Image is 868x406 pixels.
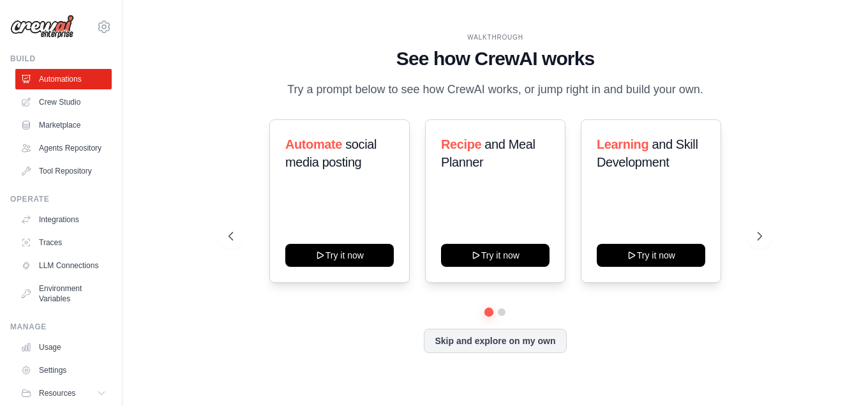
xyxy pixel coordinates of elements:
a: Agents Repository [15,138,112,158]
img: Logo [10,15,74,39]
a: Settings [15,360,112,380]
div: Manage [10,322,112,332]
button: Resources [15,383,112,403]
span: and Meal Planner [441,137,535,169]
a: Tool Repository [15,161,112,181]
div: Build [10,54,112,64]
button: Try it now [285,244,394,267]
a: Automations [15,69,112,89]
div: WALKTHROUGH [228,33,761,42]
a: Environment Variables [15,278,112,309]
div: Operate [10,194,112,204]
a: Usage [15,337,112,357]
button: Try it now [441,244,550,267]
span: Learning [597,137,648,151]
a: Traces [15,232,112,253]
a: Integrations [15,209,112,230]
a: Crew Studio [15,92,112,112]
span: Automate [285,137,342,151]
button: Try it now [597,244,705,267]
h1: See how CrewAI works [228,47,761,70]
a: LLM Connections [15,255,112,276]
span: Resources [39,388,75,398]
span: and Skill Development [597,137,698,169]
p: Try a prompt below to see how CrewAI works, or jump right in and build your own. [281,80,710,99]
span: Recipe [441,137,481,151]
a: Marketplace [15,115,112,135]
button: Skip and explore on my own [424,329,566,353]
